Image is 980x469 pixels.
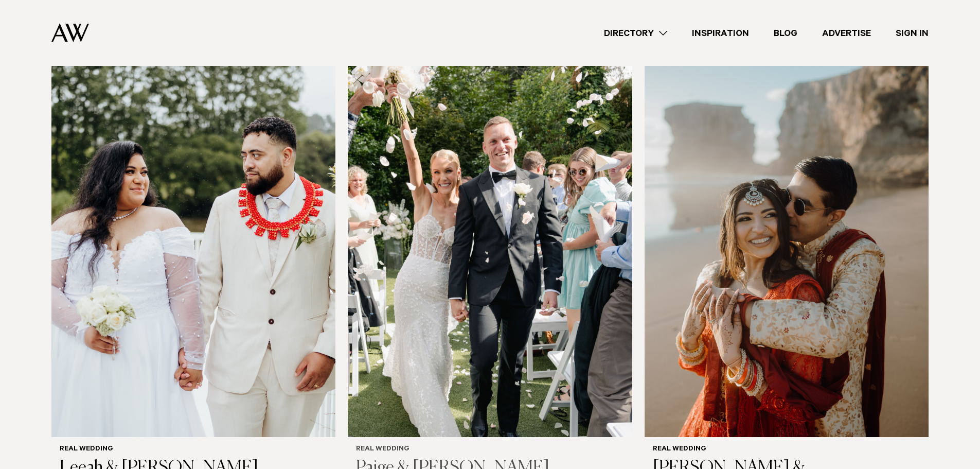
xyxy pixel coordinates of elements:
[653,445,920,454] h6: Real Wedding
[356,445,623,454] h6: Real Wedding
[60,445,327,454] h6: Real Wedding
[761,26,810,40] a: Blog
[883,26,941,40] a: Sign In
[592,26,680,40] a: Directory
[51,23,89,42] img: Auckland Weddings Logo
[680,26,761,40] a: Inspiration
[51,56,335,437] img: Real Wedding | Leeah & Toni
[645,56,929,437] img: Real Wedding | Meenu & Pranshu
[810,26,883,40] a: Advertise
[348,56,632,437] img: Real Wedding | Paige & Ruan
